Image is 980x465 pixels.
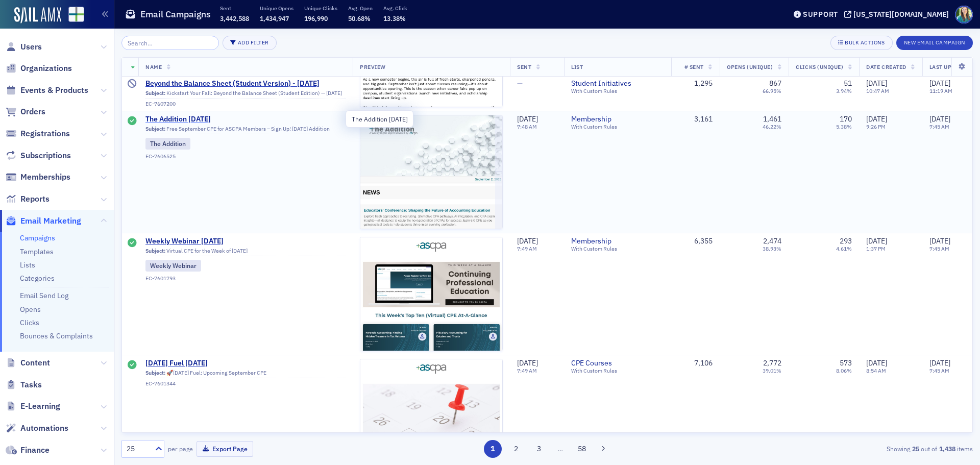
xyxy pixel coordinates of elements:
[571,115,664,124] span: Membership
[145,153,346,160] div: EC-7606525
[61,7,84,24] a: View Homepage
[517,63,531,70] span: Sent
[145,138,190,149] div: The Addition
[844,79,852,88] div: 51
[145,260,201,271] div: Weekly Webinar
[383,5,407,12] p: Avg. Click
[348,14,371,22] span: 50.68%
[20,106,45,117] span: Orders
[727,63,773,70] span: Opens (Unique)
[145,380,346,387] div: EC-7601344
[866,245,886,252] time: 1:37 PM
[360,63,386,70] span: Preview
[929,63,969,70] span: Last Updated
[840,237,852,246] div: 293
[6,128,70,139] a: Registrations
[220,14,249,22] span: 3,442,588
[684,63,704,70] span: # Sent
[929,236,950,246] span: [DATE]
[803,10,838,19] div: Support
[20,318,39,327] a: Clicks
[6,41,42,53] a: Users
[68,7,84,22] img: SailAMX
[260,5,293,12] p: Unique Opens
[571,368,664,374] div: With Custom Rules
[20,215,81,227] span: Email Marketing
[304,5,337,12] p: Unique Clicks
[20,41,42,53] span: Users
[573,440,591,458] button: 58
[763,88,781,95] div: 66.95%
[145,126,346,135] div: Free September CPE for ASCPA Members – Sign Up! [DATE] Addition
[20,193,50,205] span: Reports
[20,85,88,96] span: Events & Products
[571,79,664,88] a: Student Initiatives
[14,7,61,23] a: SailAMX
[145,248,346,257] div: Virtual CPE for the Week of [DATE]
[763,124,781,130] div: 46.22%
[127,444,149,454] div: 25
[866,63,906,70] span: Date Created
[517,358,538,368] span: [DATE]
[6,106,45,117] a: Orders
[678,237,713,246] div: 6,355
[6,150,71,161] a: Subscriptions
[484,440,502,458] button: 1
[929,245,949,252] time: 7:45 AM
[517,123,537,130] time: 7:48 AM
[796,63,843,70] span: Clicks (Unique)
[517,79,523,88] span: —
[145,370,346,379] div: 🚀[DATE] Fuel: Upcoming September CPE
[145,90,346,99] div: Kickstart Your Fall: Beyond the Balance Sheet (Student Edition) — [DATE]
[20,291,68,300] a: Email Send Log
[20,63,72,74] span: Organizations
[910,444,921,453] strong: 25
[6,215,81,227] a: Email Marketing
[197,441,253,457] button: Export Page
[571,237,664,246] span: Membership
[553,444,568,453] span: …
[955,6,973,23] span: Profile
[6,85,88,96] a: Events & Products
[20,445,50,456] span: Finance
[929,367,949,374] time: 7:45 AM
[517,236,538,246] span: [DATE]
[20,128,70,139] span: Registrations
[145,237,346,246] a: Weekly Webinar [DATE]
[20,305,41,314] a: Opens
[866,236,887,246] span: [DATE]
[571,88,664,95] div: With Custom Rules
[20,233,55,242] a: Campaigns
[145,126,165,132] span: Subject:
[517,245,537,252] time: 7:49 AM
[866,123,886,130] time: 9:26 PM
[145,63,162,70] span: Name
[20,401,60,412] span: E-Learning
[145,275,346,282] div: EC-7601793
[678,359,713,368] div: 7,106
[128,79,137,89] div: Cancelled
[6,401,60,412] a: E-Learning
[866,88,889,95] time: 10:47 AM
[20,423,68,434] span: Automations
[6,357,50,369] a: Content
[145,359,346,368] a: [DATE] Fuel [DATE]
[530,440,548,458] button: 3
[140,8,211,20] h1: Email Campaigns
[145,370,165,376] span: Subject:
[678,79,713,88] div: 1,295
[866,79,887,88] span: [DATE]
[571,63,583,70] span: List
[763,246,781,252] div: 38.93%
[346,110,413,128] div: The Addition [DATE]
[571,246,664,252] div: With Custom Rules
[844,11,952,18] button: [US_STATE][DOMAIN_NAME]
[6,193,50,205] a: Reports
[6,379,42,390] a: Tasks
[6,423,68,434] a: Automations
[571,124,664,130] div: With Custom Rules
[929,123,949,130] time: 7:45 AM
[145,115,346,124] a: The Addition [DATE]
